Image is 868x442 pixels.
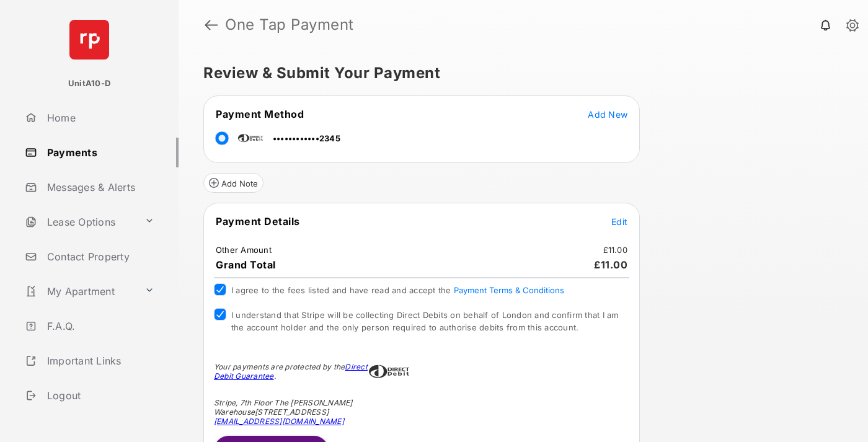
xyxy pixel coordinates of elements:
[215,244,272,255] td: Other Amount
[20,242,179,272] a: Contact Property
[588,109,627,120] span: Add New
[216,259,276,271] span: Grand Total
[216,215,300,228] span: Payment Details
[20,381,179,410] a: Logout
[216,108,304,120] span: Payment Method
[68,77,110,90] p: UnitA10-D
[231,310,619,332] span: I understand that Stripe will be collecting Direct Debits on behalf of London and confirm that I ...
[231,285,564,295] span: I agree to the fees listed and have read and accept the
[594,259,627,271] span: £11.00
[214,417,344,426] a: [EMAIL_ADDRESS][DOMAIN_NAME]
[588,108,627,120] button: Add New
[69,20,109,60] img: svg+xml;base64,PHN2ZyB4bWxucz0iaHR0cDovL3d3dy53My5vcmcvMjAwMC9zdmciIHdpZHRoPSI2NCIgaGVpZ2h0PSI2NC...
[203,66,833,81] h5: Review & Submit Your Payment
[603,244,629,255] td: £11.00
[225,17,354,32] strong: One Tap Payment
[20,138,179,167] a: Payments
[20,103,179,133] a: Home
[20,311,179,341] a: F.A.Q.
[203,173,263,193] button: Add Note
[454,285,564,295] button: I agree to the fees listed and have read and accept the
[611,216,627,227] span: Edit
[20,207,139,237] a: Lease Options
[214,398,369,426] div: Stripe, 7th Floor The [PERSON_NAME] Warehouse [STREET_ADDRESS]
[20,276,139,306] a: My Apartment
[20,346,159,376] a: Important Links
[214,362,368,381] a: Direct Debit Guarantee
[20,172,179,202] a: Messages & Alerts
[611,215,627,228] button: Edit
[214,362,369,381] div: Your payments are protected by the .
[273,133,340,143] span: ••••••••••••2345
